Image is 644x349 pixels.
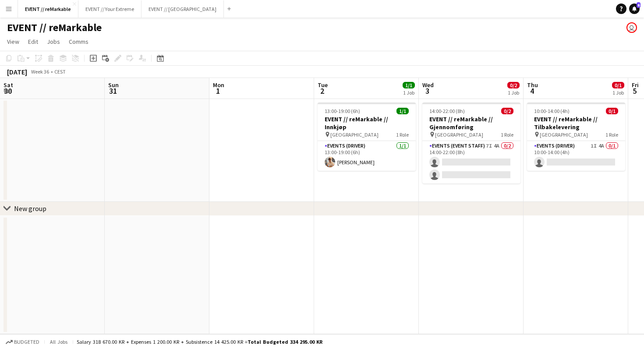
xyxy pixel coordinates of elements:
button: EVENT // reMarkable [18,0,78,18]
span: 1/1 [396,108,409,114]
span: 1 Role [501,131,513,138]
a: Comms [65,36,92,47]
a: Edit [25,36,42,47]
h3: EVENT // reMarkable // Tilbakelevering [527,115,625,131]
span: 0/1 [606,108,618,114]
div: Salary 318 670.00 KR + Expenses 1 200.00 KR + Subsistence 14 425.00 KR = [77,338,322,345]
h3: EVENT // reMarkable // Gjennomføring [422,115,520,131]
span: 5 [630,86,639,96]
span: 4 [526,86,538,96]
div: CEST [54,68,66,75]
span: [GEOGRAPHIC_DATA] [540,131,588,138]
span: Sat [4,81,13,89]
a: View [4,36,23,47]
span: Tue [318,81,328,89]
span: 1 Role [605,131,618,138]
span: 14:00-22:00 (8h) [429,108,465,114]
app-job-card: 13:00-19:00 (6h)1/1EVENT // reMarkable // Innkjøp [GEOGRAPHIC_DATA]1 RoleEvents (Driver)1/113:00-... [318,102,416,171]
h1: EVENT // reMarkable [7,21,102,34]
span: 6 [637,2,640,8]
span: Sun [108,81,119,89]
span: Mon [213,81,224,89]
span: 1 [212,86,224,96]
div: 1 Job [403,89,414,96]
span: 3 [421,86,434,96]
div: 1 Job [508,89,519,96]
span: 1/1 [403,82,415,88]
div: 1 Job [612,89,624,96]
button: EVENT // [GEOGRAPHIC_DATA] [142,0,224,18]
span: 2 [316,86,328,96]
span: Thu [527,81,538,89]
span: [GEOGRAPHIC_DATA] [435,131,483,138]
span: 10:00-14:00 (4h) [534,108,570,114]
a: 6 [629,4,640,14]
span: 13:00-19:00 (6h) [325,108,360,114]
div: New group [14,204,46,213]
span: Edit [28,38,38,46]
span: Wed [422,81,434,89]
app-card-role: Events (Driver)1I4A0/110:00-14:00 (4h) [527,141,625,171]
app-card-role: Events (Event Staff)7I4A0/214:00-22:00 (8h) [422,141,520,183]
app-job-card: 10:00-14:00 (4h)0/1EVENT // reMarkable // Tilbakelevering [GEOGRAPHIC_DATA]1 RoleEvents (Driver)1... [527,102,625,171]
span: Jobs [47,38,60,46]
app-user-avatar: Caroline Skjervold [626,22,637,33]
span: 0/2 [507,82,520,88]
span: 31 [107,86,119,96]
span: All jobs [48,338,69,345]
button: EVENT // Your Extreme [78,0,142,18]
span: [GEOGRAPHIC_DATA] [330,131,379,138]
button: Budgeted [4,337,41,347]
span: 0/2 [501,108,513,114]
span: 1 Role [396,131,409,138]
span: 0/1 [612,82,624,88]
app-card-role: Events (Driver)1/113:00-19:00 (6h)[PERSON_NAME] [318,141,416,171]
span: Week 36 [29,68,51,75]
div: [DATE] [7,67,27,76]
h3: EVENT // reMarkable // Innkjøp [318,115,416,131]
span: Fri [632,81,639,89]
span: Budgeted [14,339,39,345]
span: 30 [2,86,13,96]
span: View [7,38,19,46]
span: Comms [69,38,88,46]
a: Jobs [43,36,64,47]
app-job-card: 14:00-22:00 (8h)0/2EVENT // reMarkable // Gjennomføring [GEOGRAPHIC_DATA]1 RoleEvents (Event Staf... [422,102,520,183]
span: Total Budgeted 334 295.00 KR [248,338,322,345]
